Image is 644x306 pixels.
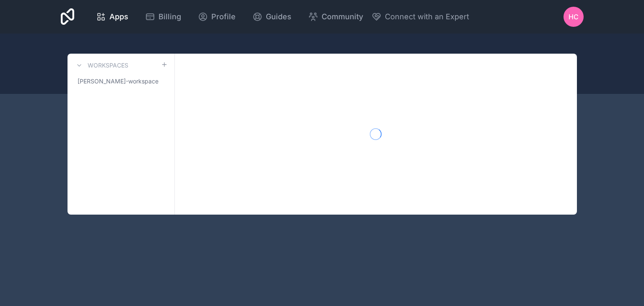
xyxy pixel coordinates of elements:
[74,74,168,89] a: [PERSON_NAME]-workspace
[322,11,363,23] span: Community
[211,11,236,23] span: Profile
[138,8,188,26] a: Billing
[385,11,469,23] span: Connect with an Expert
[266,11,291,23] span: Guides
[89,8,135,26] a: Apps
[78,77,158,86] span: [PERSON_NAME]-workspace
[109,11,128,23] span: Apps
[569,12,579,22] span: HC
[88,61,128,70] h3: Workspaces
[246,8,298,26] a: Guides
[74,60,128,70] a: Workspaces
[371,11,469,23] button: Connect with an Expert
[301,8,370,26] a: Community
[191,8,242,26] a: Profile
[158,11,181,23] span: Billing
